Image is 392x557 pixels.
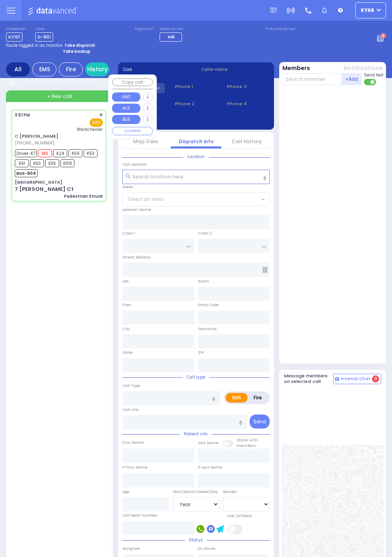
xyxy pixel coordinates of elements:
[6,42,63,48] span: You're logged in as monitor.
[185,537,207,543] span: Status
[226,393,248,403] label: EMS
[266,27,296,32] label: Fire units on call
[355,2,386,18] button: ky68
[122,278,129,284] label: Apt
[123,75,191,81] label: Caller:
[282,64,310,72] button: Members
[112,127,153,136] button: COVERED
[6,27,26,32] label: Dispatcher
[112,115,140,124] button: BUS
[179,138,214,145] a: Dispatch info
[15,140,54,146] span: [PHONE_NUMBER]
[282,73,342,85] input: Search member
[99,112,103,118] span: ✕
[6,62,30,76] div: All
[198,440,219,446] label: Last Name
[227,100,269,107] span: Phone 4
[59,62,83,76] div: Fire
[160,27,184,32] label: Medic on call
[112,104,140,113] button: ALS
[168,34,175,40] span: M6
[335,377,339,381] img: comment-alt.png
[15,179,62,185] div: [GEOGRAPHIC_DATA]
[333,374,381,384] button: Internal Chat 0
[183,374,209,380] span: Call type
[183,154,209,160] span: Location
[198,302,219,308] label: Entry Code
[133,138,158,145] a: Map View
[63,48,90,54] strong: Take backup
[112,92,140,102] button: UNIT
[123,117,196,123] label: Last 3 location
[77,126,103,132] span: Westchester
[15,133,58,139] a: C [PERSON_NAME]
[68,149,82,157] span: K56
[90,118,103,127] span: EMS
[112,78,153,86] button: Copy call
[85,62,109,76] a: History
[122,440,144,445] label: First Name
[250,415,270,429] button: Send
[201,66,269,72] label: Caller name
[173,489,220,495] div: Year/Month/Week/Day
[123,66,191,72] label: Cad:
[122,302,131,308] label: Floor
[15,169,38,177] span: BUS-904
[198,546,216,551] label: En Route
[38,149,52,157] span: M3
[6,32,22,42] span: KY101
[15,112,30,118] span: 3:51 PM
[122,170,270,184] input: Search location here
[180,431,212,437] span: Patient info
[122,162,147,167] label: Call Location
[32,62,56,76] div: EMS
[372,375,379,383] span: 0
[198,230,212,236] label: Cross 2
[15,185,74,193] div: 7 [PERSON_NAME] Ct
[35,27,53,32] label: Lines
[122,407,138,413] label: Call Info
[364,78,377,86] label: Turn off text
[198,465,222,470] label: P Last Name
[223,489,237,495] label: Gender
[64,193,103,199] div: Pedestrian Struck
[262,267,268,273] span: Other building occupants
[122,465,148,470] label: P First Name
[247,393,268,403] label: Fire
[35,32,53,42] span: D-801
[15,149,37,157] span: Driver-K7
[15,159,29,167] span: K61
[122,546,140,551] label: Assigned
[227,83,269,90] span: Phone 3
[236,443,256,448] span: members
[122,184,133,190] label: Areas
[175,100,217,107] span: Phone 2
[270,8,276,14] img: message.svg
[344,64,383,72] button: Notifications
[122,513,158,518] label: Call back number
[45,159,59,167] span: K35
[122,207,151,212] label: Location Name
[47,93,72,100] span: + New call
[122,383,140,389] label: Call Type
[364,72,384,78] span: Send text
[60,159,74,167] span: K318
[122,489,130,495] label: Age
[30,159,44,167] span: K63
[232,138,262,145] a: Call History
[122,230,135,236] label: Cross 1
[198,278,209,284] label: Room
[53,149,67,157] span: K24
[128,196,163,203] span: Select an area
[64,42,95,48] strong: Take dispatch
[284,373,334,384] h5: Message members on selected call
[122,254,151,260] label: Street Address
[342,73,362,85] button: +Add
[198,350,204,355] label: ZIP
[122,326,130,332] label: City
[122,350,133,355] label: State
[84,149,98,157] span: K53
[28,6,81,16] img: Logo
[361,7,374,14] span: ky68
[198,326,216,332] label: Township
